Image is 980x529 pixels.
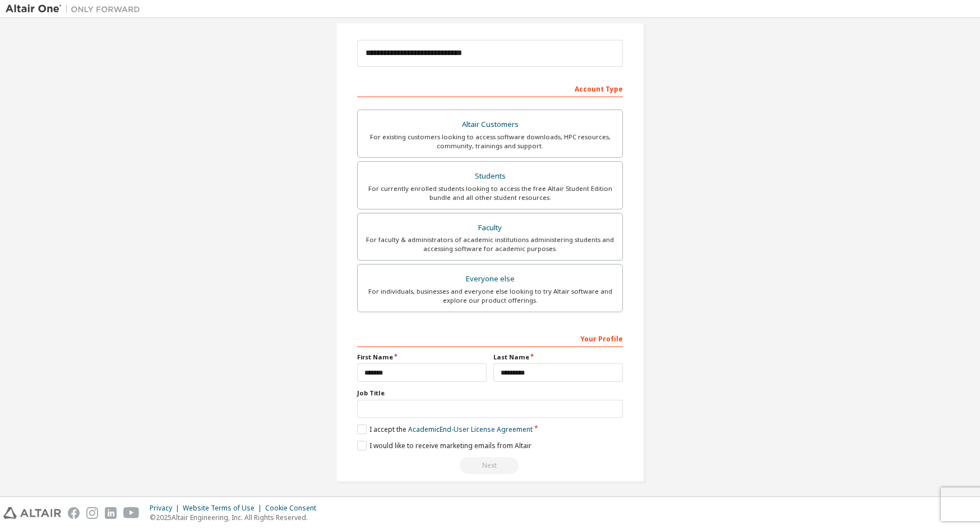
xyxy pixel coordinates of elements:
label: First Name [357,353,487,362]
div: For existing customers looking to access software downloads, HPC resources, community, trainings ... [364,133,616,151]
div: Account Type [357,79,623,97]
img: linkedin.svg [105,507,117,519]
div: Read and acccept EULA to continue [357,457,623,474]
div: For individuals, businesses and everyone else looking to try Altair software and explore our prod... [364,287,616,305]
img: Altair One [6,3,146,15]
img: altair_logo.svg [3,507,61,519]
a: Academic End-User License Agreement [408,425,533,434]
div: For currently enrolled students looking to access the free Altair Student Edition bundle and all ... [364,184,616,202]
img: instagram.svg [86,507,98,519]
div: Cookie Consent [265,504,323,513]
label: Job Title [357,389,623,398]
div: Faculty [364,220,616,236]
div: Privacy [150,504,183,513]
label: Last Name [493,353,623,362]
label: I would like to receive marketing emails from Altair [357,441,531,450]
p: © 2025 Altair Engineering, Inc. All Rights Reserved. [150,513,323,522]
div: Your Profile [357,329,623,347]
div: Everyone else [364,271,616,287]
img: youtube.svg [123,507,140,519]
div: Website Terms of Use [183,504,265,513]
label: I accept the [357,425,533,434]
div: Students [364,168,616,184]
div: Altair Customers [364,117,616,133]
div: For faculty & administrators of academic institutions administering students and accessing softwa... [364,235,616,253]
img: facebook.svg [68,507,80,519]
